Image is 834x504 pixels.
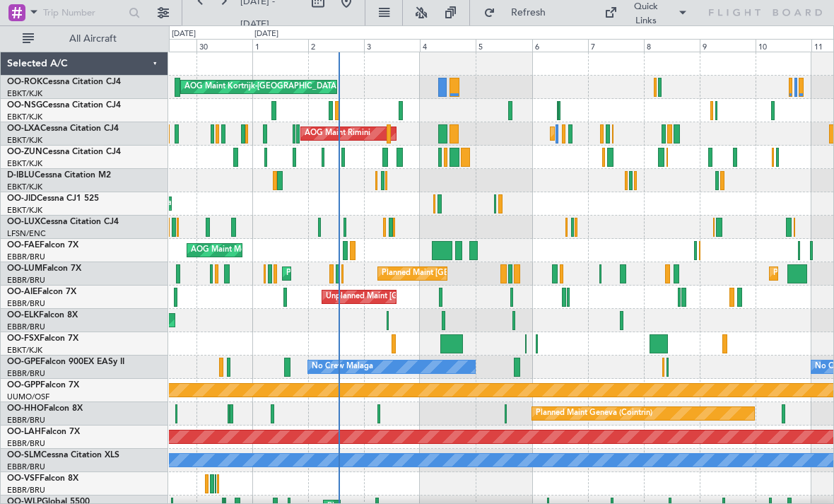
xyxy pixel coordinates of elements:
a: EBBR/BRU [7,275,45,286]
div: Planned Maint [GEOGRAPHIC_DATA] ([GEOGRAPHIC_DATA] National) [286,263,542,284]
div: Unplanned Maint [GEOGRAPHIC_DATA] ([GEOGRAPHIC_DATA]) [326,286,558,307]
div: 5 [476,39,531,52]
span: Refresh [498,8,558,18]
button: Quick Links [597,1,695,24]
span: All Aircraft [37,34,149,44]
a: EBKT/KJK [7,205,42,216]
div: 4 [420,39,476,52]
a: OO-HHOFalcon 8X [7,404,83,413]
a: EBBR/BRU [7,252,45,262]
span: OO-FAE [7,241,40,250]
span: OO-SLM [7,451,41,459]
span: OO-ROK [7,78,42,86]
a: OO-ROKCessna Citation CJ4 [7,78,121,86]
div: AOG Maint Melsbroek Air Base [191,240,304,261]
div: No Crew Malaga [312,356,373,377]
a: EBBR/BRU [7,462,45,472]
div: Planned Maint Geneva (Cointrin) [536,403,652,424]
div: Planned Maint Kortrijk-[GEOGRAPHIC_DATA] [554,123,719,144]
div: AOG Maint Rimini [305,123,370,144]
a: OO-VSFFalcon 8X [7,474,78,483]
div: [DATE] [254,28,278,40]
a: OO-AIEFalcon 7X [7,288,76,296]
a: EBKT/KJK [7,182,42,192]
div: 3 [364,39,420,52]
a: OO-FAEFalcon 7X [7,241,78,250]
a: EBKT/KJK [7,345,42,356]
a: EBBR/BRU [7,322,45,332]
div: 10 [756,39,811,52]
a: OO-ELKFalcon 8X [7,311,78,320]
div: 9 [700,39,756,52]
a: EBKT/KJK [7,88,42,99]
div: 7 [588,39,644,52]
a: OO-JIDCessna CJ1 525 [7,194,99,203]
input: Trip Number [43,2,124,23]
span: OO-LUX [7,218,40,226]
span: OO-JID [7,194,37,203]
a: OO-FSXFalcon 7X [7,334,78,343]
a: OO-LXACessna Citation CJ4 [7,124,119,133]
a: EBKT/KJK [7,158,42,169]
div: AOG Maint Kortrijk-[GEOGRAPHIC_DATA] [184,76,339,98]
div: [DATE] [172,28,196,40]
a: D-IBLUCessna Citation M2 [7,171,111,180]
span: OO-ELK [7,311,39,320]
a: OO-GPPFalcon 7X [7,381,79,389]
div: Planned Maint [GEOGRAPHIC_DATA] ([GEOGRAPHIC_DATA] National) [382,263,638,284]
span: OO-LXA [7,124,40,133]
span: OO-NSG [7,101,42,110]
div: 1 [252,39,308,52]
a: OO-LAHFalcon 7X [7,428,80,436]
div: 2 [308,39,364,52]
a: OO-NSGCessna Citation CJ4 [7,101,121,110]
a: EBBR/BRU [7,298,45,309]
a: LFSN/ENC [7,228,46,239]
span: OO-FSX [7,334,40,343]
span: OO-AIE [7,288,37,296]
button: All Aircraft [16,28,153,50]
a: EBKT/KJK [7,135,42,146]
span: OO-VSF [7,474,40,483]
a: EBBR/BRU [7,438,45,449]
a: EBKT/KJK [7,112,42,122]
a: OO-LUMFalcon 7X [7,264,81,273]
span: OO-HHO [7,404,44,413]
a: EBBR/BRU [7,485,45,496]
span: D-IBLU [7,171,35,180]
a: OO-LUXCessna Citation CJ4 [7,218,119,226]
a: OO-SLMCessna Citation XLS [7,451,119,459]
a: OO-ZUNCessna Citation CJ4 [7,148,121,156]
div: 8 [644,39,700,52]
a: EBBR/BRU [7,368,45,379]
div: 6 [532,39,588,52]
button: Refresh [477,1,562,24]
span: OO-ZUN [7,148,42,156]
a: EBBR/BRU [7,415,45,426]
span: OO-LUM [7,264,42,273]
a: UUMO/OSF [7,392,49,402]
a: OO-GPEFalcon 900EX EASy II [7,358,124,366]
span: OO-GPP [7,381,40,389]
span: OO-LAH [7,428,41,436]
div: 30 [196,39,252,52]
span: OO-GPE [7,358,40,366]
